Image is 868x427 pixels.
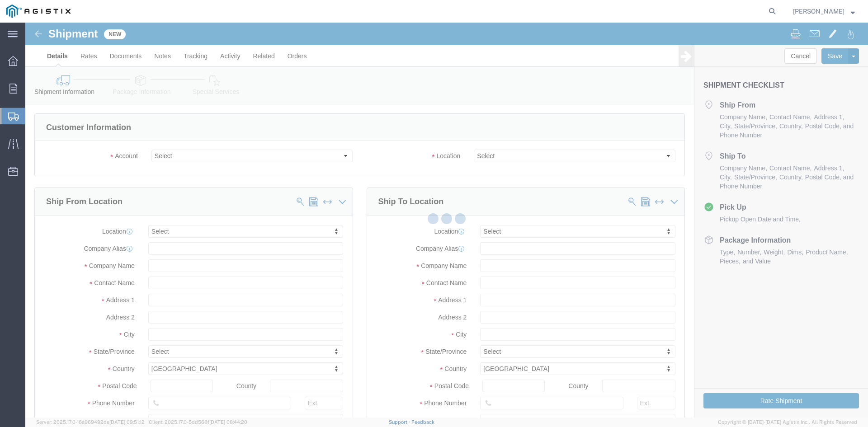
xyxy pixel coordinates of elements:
[109,419,145,425] span: [DATE] 09:51:12
[149,419,247,425] span: Client: 2025.17.0-5dd568f
[209,419,247,425] span: [DATE] 08:44:20
[718,418,857,426] span: Copyright © [DATE]-[DATE] Agistix Inc., All Rights Reserved
[411,419,434,425] a: Feedback
[793,6,855,17] button: [PERSON_NAME]
[6,5,71,18] img: logo
[389,419,411,425] a: Support
[36,419,145,425] span: Server: 2025.17.0-16a969492de
[793,6,844,16] span: Amanda Brown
